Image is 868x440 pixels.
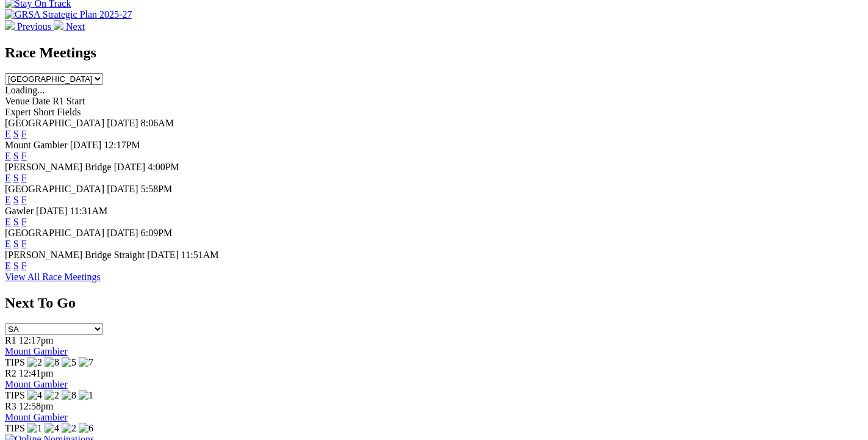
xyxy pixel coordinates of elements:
[5,217,11,227] a: E
[141,184,173,194] span: 5:58PM
[5,107,31,117] span: Expert
[5,368,16,378] span: R2
[5,151,11,161] a: E
[5,9,132,20] img: GRSA Strategic Plan 2025-27
[5,118,104,128] span: [GEOGRAPHIC_DATA]
[181,250,219,260] span: 11:51AM
[5,173,11,183] a: E
[5,250,145,260] span: [PERSON_NAME] Bridge Straight
[52,96,85,106] span: R1 Start
[107,118,138,128] span: [DATE]
[54,21,85,32] a: Next
[45,357,59,368] img: 8
[79,357,93,368] img: 7
[13,195,19,205] a: S
[5,228,104,238] span: [GEOGRAPHIC_DATA]
[13,239,19,249] a: S
[27,390,42,401] img: 4
[107,228,138,238] span: [DATE]
[70,206,108,216] span: 11:31AM
[5,390,25,400] span: TIPS
[5,261,11,271] a: E
[5,20,15,30] img: chevron-left-pager-white.svg
[21,173,27,183] a: F
[5,335,16,345] span: R1
[66,21,85,32] span: Next
[21,195,27,205] a: F
[5,423,25,433] span: TIPS
[27,423,42,434] img: 1
[141,228,173,238] span: 6:09PM
[79,423,93,434] img: 6
[57,107,81,117] span: Fields
[5,401,16,411] span: R3
[148,162,179,172] span: 4:00PM
[114,162,146,172] span: [DATE]
[104,140,140,150] span: 12:17PM
[70,140,102,150] span: [DATE]
[5,195,11,205] a: E
[19,335,54,345] span: 12:17pm
[5,357,25,367] span: TIPS
[21,239,27,249] a: F
[13,261,19,271] a: S
[19,368,54,378] span: 12:41pm
[34,107,55,117] span: Short
[17,21,51,32] span: Previous
[5,272,101,282] a: View All Race Meetings
[45,423,59,434] img: 4
[21,261,27,271] a: F
[107,184,138,194] span: [DATE]
[19,401,54,411] span: 12:58pm
[5,239,11,249] a: E
[5,379,68,389] a: Mount Gambier
[32,96,50,106] span: Date
[147,250,179,260] span: [DATE]
[5,162,112,172] span: [PERSON_NAME] Bridge
[13,151,19,161] a: S
[5,85,45,95] span: Loading...
[5,412,68,422] a: Mount Gambier
[5,184,104,194] span: [GEOGRAPHIC_DATA]
[5,295,863,311] h2: Next To Go
[13,129,19,139] a: S
[5,140,68,150] span: Mount Gambier
[141,118,174,128] span: 8:06AM
[62,423,76,434] img: 2
[45,390,59,401] img: 2
[21,129,27,139] a: F
[5,45,863,61] h2: Race Meetings
[5,206,34,216] span: Gawler
[13,217,19,227] a: S
[54,20,63,30] img: chevron-right-pager-white.svg
[21,151,27,161] a: F
[5,96,29,106] span: Venue
[5,21,54,32] a: Previous
[5,346,68,356] a: Mount Gambier
[62,390,76,401] img: 8
[36,206,68,216] span: [DATE]
[5,129,11,139] a: E
[62,357,76,368] img: 5
[27,357,42,368] img: 2
[79,390,93,401] img: 1
[13,173,19,183] a: S
[21,217,27,227] a: F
